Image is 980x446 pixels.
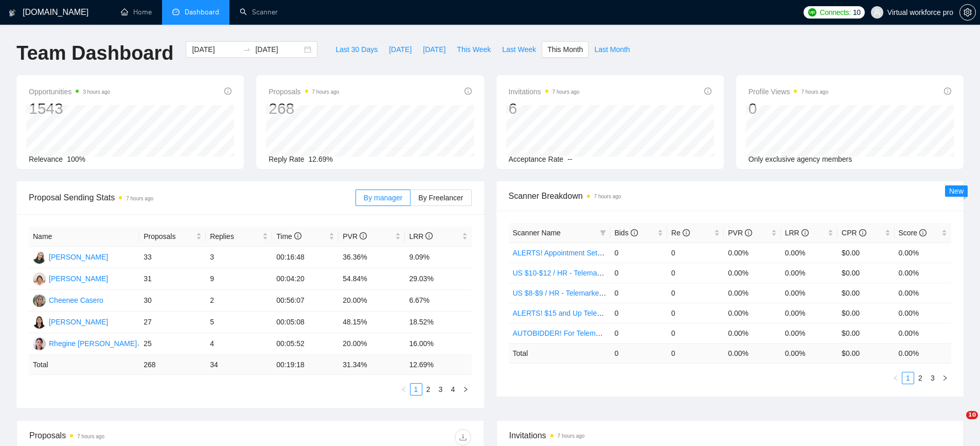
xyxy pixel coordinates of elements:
[808,8,816,16] img: upwork-logo.png
[49,338,137,349] div: Rhegine [PERSON_NAME]
[423,44,446,55] span: [DATE]
[724,283,780,303] td: 0.00%
[206,333,272,355] td: 4
[139,355,206,375] td: 268
[874,9,881,16] span: user
[243,45,251,54] span: swap-right
[513,289,611,297] a: US $8-$9 / HR - Telemarketing
[338,355,405,375] td: 31.34 %
[820,7,851,18] span: Connects:
[838,283,894,303] td: $0.00
[509,429,951,442] span: Invitations
[77,434,104,439] time: 7 hours ago
[745,229,752,236] span: info-circle
[895,323,951,343] td: 0.00%
[594,194,621,199] time: 7 hours ago
[139,312,206,333] td: 27
[417,41,451,58] button: [DATE]
[945,411,970,436] iframe: Intercom live chat
[269,85,339,98] span: Proposals
[16,41,173,65] h1: Team Dashboard
[33,339,137,347] a: RCRhegine [PERSON_NAME]
[455,433,471,441] span: download
[610,303,667,323] td: 0
[272,333,338,355] td: 00:05:52
[383,41,417,58] button: [DATE]
[724,303,780,323] td: 0.00%
[801,229,809,236] span: info-circle
[859,229,866,236] span: info-circle
[243,45,251,54] span: to
[502,44,536,55] span: Last Week
[451,41,496,58] button: This Week
[838,243,894,263] td: $0.00
[558,433,585,439] time: 7 hours ago
[338,247,405,268] td: 36.36%
[939,372,951,384] button: right
[206,312,272,333] td: 5
[49,295,103,306] div: Cheenee Casero
[465,88,472,95] span: info-circle
[272,290,338,312] td: 00:56:07
[966,411,978,419] span: 10
[513,249,658,257] a: ALERTS! Appointment Setting or Cold Calling
[139,290,206,312] td: 30
[631,229,638,236] span: info-circle
[927,372,938,384] a: 3
[902,372,914,384] li: 1
[728,229,752,237] span: PVR
[610,323,667,343] td: 0
[724,323,780,343] td: 0.00%
[902,372,914,384] a: 1
[509,99,580,118] div: 6
[614,229,637,237] span: Bids
[272,355,338,375] td: 00:19:18
[29,227,139,247] th: Name
[781,343,838,363] td: 0.00 %
[926,372,939,384] li: 3
[338,290,405,312] td: 20.00%
[33,296,103,304] a: CCCheenee Casero
[405,247,471,268] td: 9.09%
[139,268,206,290] td: 31
[899,229,926,237] span: Score
[749,155,852,163] span: Only exclusive agency members
[29,85,110,98] span: Opportunities
[496,41,542,58] button: Last Week
[338,312,405,333] td: 48.15%
[343,232,367,241] span: PVR
[312,89,340,95] time: 7 hours ago
[33,337,46,350] img: RC
[749,99,829,118] div: 0
[294,232,301,239] span: info-circle
[206,355,272,375] td: 34
[405,333,471,355] td: 16.00%
[959,8,976,16] a: setting
[422,383,435,396] li: 2
[29,429,250,445] div: Proposals
[509,155,564,163] span: Acceptance Rate
[29,191,355,204] span: Proposal Sending Stats
[401,386,407,392] span: left
[914,372,926,384] li: 2
[29,155,63,163] span: Relevance
[704,88,711,95] span: info-circle
[509,190,952,202] span: Scanner Breakdown
[272,247,338,268] td: 00:16:48
[192,44,239,55] input: Start date
[33,294,46,307] img: CC
[405,290,471,312] td: 6.67%
[398,383,410,396] button: left
[272,312,338,333] td: 00:05:08
[33,316,46,329] img: AE
[838,303,894,323] td: $0.00
[224,88,231,95] span: info-circle
[210,231,260,242] span: Replies
[49,251,108,263] div: [PERSON_NAME]
[724,263,780,283] td: 0.00%
[9,5,16,21] img: logo
[126,196,153,201] time: 7 hours ago
[895,343,951,363] td: 0.00 %
[185,8,219,16] span: Dashboard
[276,232,301,241] span: Time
